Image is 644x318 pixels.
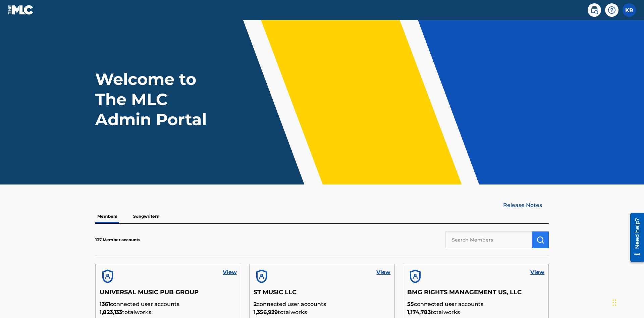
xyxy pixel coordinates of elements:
[605,3,619,17] div: Help
[254,301,257,307] span: 2
[376,268,390,276] a: View
[407,309,431,315] span: 1,174,783
[95,237,140,243] p: 137 Member accounts
[407,288,544,300] h5: BMG RIGHTS MANAGEMENT US, LLC
[625,210,644,265] iframe: Resource Center
[254,300,391,308] p: connected user accounts
[623,3,636,17] div: User Menu
[590,6,598,14] img: search
[407,268,423,284] img: account
[254,309,278,315] span: 1,356,929
[100,288,237,300] h5: UNIVERSAL MUSIC PUB GROUP
[131,209,161,223] p: Songwriters
[95,209,119,223] p: Members
[530,268,544,276] a: View
[223,268,237,276] a: View
[407,300,544,308] p: connected user accounts
[610,286,644,318] iframe: Chat Widget
[100,301,110,307] span: 1361
[536,236,544,244] img: Search Works
[612,293,616,313] div: Drag
[445,231,532,248] input: Search Members
[407,301,414,307] span: 55
[100,268,116,284] img: account
[588,3,601,17] a: Public Search
[608,6,616,14] img: help
[100,308,237,316] p: total works
[254,308,391,316] p: total works
[95,69,221,129] h1: Welcome to The MLC Admin Portal
[100,309,122,315] span: 1,823,133
[254,268,270,284] img: account
[254,288,391,300] h5: ST MUSIC LLC
[100,300,237,308] p: connected user accounts
[8,5,34,15] img: MLC Logo
[503,201,549,209] a: Release Notes
[407,308,544,316] p: total works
